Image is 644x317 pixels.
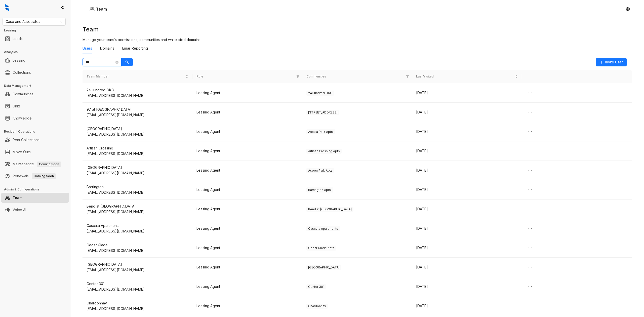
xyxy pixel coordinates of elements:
span: ellipsis [528,188,532,192]
a: RenewalsComing Soon [13,171,56,181]
div: Users [83,46,92,51]
li: Maintenance [1,159,69,169]
div: Chardonnay [87,300,188,306]
div: [DATE] [416,206,518,212]
div: [DATE] [416,129,518,134]
span: ellipsis [528,226,532,230]
span: ellipsis [528,207,532,211]
h3: Team [83,25,632,33]
div: [DATE] [416,187,518,192]
span: Manage your team's permissions, communities and whitelisted domains [83,37,200,42]
td: Leasing Agent [192,122,302,141]
div: [EMAIL_ADDRESS][DOMAIN_NAME] [87,151,188,156]
li: Move Outs [1,147,69,157]
div: Cascata Apartments [87,223,188,228]
td: Leasing Agent [192,219,302,238]
div: [EMAIL_ADDRESS][DOMAIN_NAME] [87,228,188,234]
span: [GEOGRAPHIC_DATA] [306,265,341,270]
img: Users [90,7,95,12]
span: close-circle [115,61,118,64]
li: Units [1,101,69,111]
span: [STREET_ADDRESS] [306,110,339,115]
span: filter [406,75,409,78]
span: ellipsis [528,149,532,153]
span: Acacia Park Apts. [306,129,335,134]
span: ellipsis [528,285,532,289]
div: [GEOGRAPHIC_DATA] [87,262,188,267]
span: filter [296,75,299,78]
div: Bend at [GEOGRAPHIC_DATA] [87,204,188,209]
div: Email Reporting [122,46,148,51]
td: Leasing Agent [192,103,302,122]
div: [DATE] [416,226,518,231]
td: Leasing Agent [192,180,302,200]
span: Team Member [87,74,184,79]
span: setting [626,7,630,11]
span: Invite User [605,59,623,65]
td: Leasing Agent [192,277,302,296]
a: Rent Collections [13,135,39,145]
div: [EMAIL_ADDRESS][DOMAIN_NAME] [87,248,188,253]
th: Role [192,70,302,83]
div: Artisan Crossing [87,145,188,151]
h3: Analytics [4,50,70,54]
th: Last Visited [412,70,522,83]
div: [EMAIL_ADDRESS][DOMAIN_NAME] [87,132,188,137]
span: filter [295,73,300,80]
li: Renewals [1,171,69,181]
h3: Data Management [4,84,70,88]
span: Cascata Apartments [306,226,340,231]
div: [EMAIL_ADDRESS][DOMAIN_NAME] [87,190,188,195]
span: ellipsis [528,246,532,250]
li: Voice AI [1,205,69,215]
span: ellipsis [528,265,532,269]
span: 24Hundred OKC [306,91,334,96]
span: Last Visited [416,74,514,79]
div: Cedar Glade [87,242,188,248]
a: Leads [13,34,23,44]
span: ellipsis [528,130,532,134]
a: Units [13,101,21,111]
th: Team Member [83,70,192,83]
a: Communities [13,89,33,99]
a: Knowledge [13,113,32,123]
span: Coming Soon [32,173,56,179]
img: logo [5,4,9,11]
div: [EMAIL_ADDRESS][DOMAIN_NAME] [87,287,188,292]
td: Leasing Agent [192,296,302,316]
td: Leasing Agent [192,200,302,219]
a: Team [13,193,22,203]
h3: Resident Operations [4,129,70,134]
span: Aspen Park Apts [306,168,334,173]
span: Chardonnay [306,304,328,309]
div: [DATE] [416,90,518,96]
span: ellipsis [528,168,532,172]
a: Collections [13,67,31,77]
div: Domains [100,46,114,51]
li: Leads [1,34,69,44]
li: Leasing [1,55,69,65]
td: Leasing Agent [192,238,302,258]
div: 24Hundred OKC [87,87,188,93]
div: [EMAIL_ADDRESS][DOMAIN_NAME] [87,112,188,118]
span: search [125,60,129,64]
span: Artisan Crossing Apts [306,149,342,154]
div: [EMAIL_ADDRESS][DOMAIN_NAME] [87,209,188,215]
span: plus [600,60,603,64]
span: Barrington Apts. [306,187,333,192]
span: Role [196,74,294,79]
a: Move Outs [13,147,31,157]
h3: Admin & Configurations [4,187,70,192]
li: Communities [1,89,69,99]
div: Barrington [87,184,188,190]
li: Collections [1,67,69,77]
div: [DATE] [416,264,518,270]
div: [DATE] [416,109,518,115]
a: Leasing [13,55,25,65]
div: [DATE] [416,148,518,154]
div: [DATE] [416,284,518,289]
span: Center 301 [306,284,326,289]
h5: Team [95,6,107,12]
div: [GEOGRAPHIC_DATA] [87,165,188,170]
div: [EMAIL_ADDRESS][DOMAIN_NAME] [87,93,188,98]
